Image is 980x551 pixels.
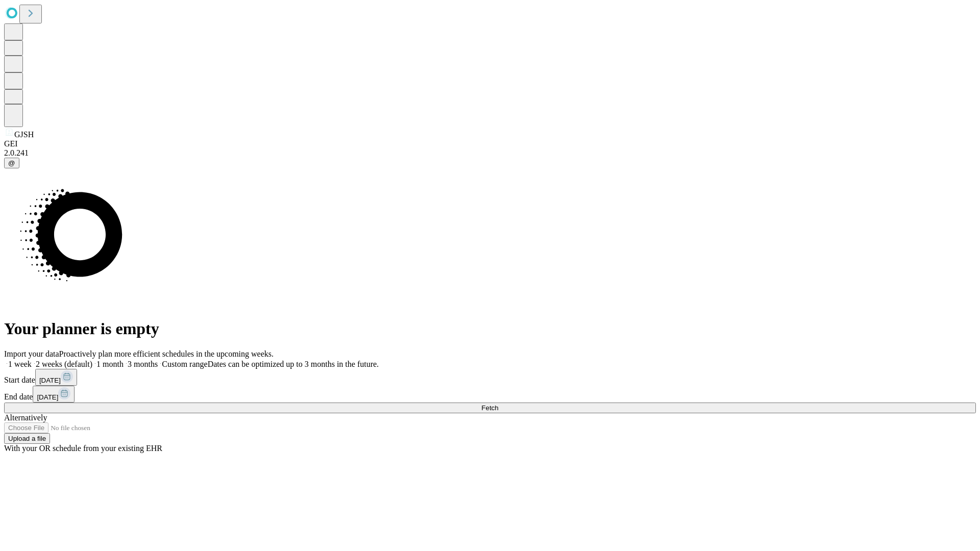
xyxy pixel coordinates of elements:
span: GJSH [14,130,34,139]
span: With your OR schedule from your existing EHR [4,444,162,453]
div: Start date [4,369,976,386]
span: Fetch [481,404,498,412]
button: @ [4,158,19,168]
span: 3 months [128,360,158,368]
button: [DATE] [35,369,77,386]
span: [DATE] [37,393,58,401]
h1: Your planner is empty [4,319,976,338]
button: Fetch [4,403,976,413]
span: 1 month [96,360,124,368]
span: 1 week [8,360,32,368]
span: Dates can be optimized up to 3 months in the future. [208,360,379,368]
span: Proactively plan more efficient schedules in the upcoming weeks. [59,349,274,358]
div: End date [4,386,976,403]
span: Import your data [4,349,59,358]
div: 2.0.241 [4,148,976,158]
span: Custom range [162,360,207,368]
span: [DATE] [39,377,61,384]
span: Alternatively [4,413,47,422]
span: @ [8,159,15,167]
button: Upload a file [4,433,50,444]
button: [DATE] [33,386,75,403]
span: 2 weeks (default) [36,360,92,368]
div: GEI [4,139,976,148]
